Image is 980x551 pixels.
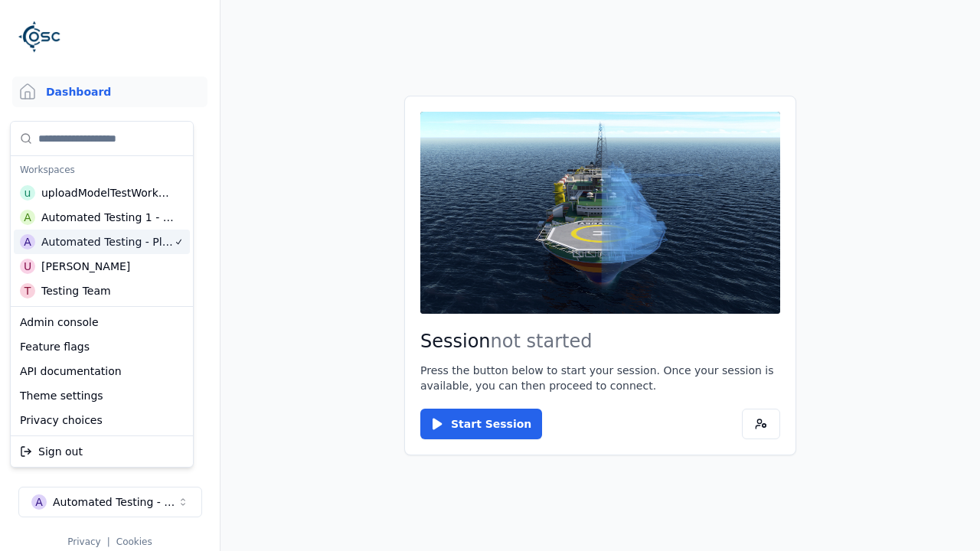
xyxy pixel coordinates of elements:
div: Admin console [14,310,190,334]
div: Theme settings [14,383,190,408]
div: [PERSON_NAME] [41,259,130,274]
div: Testing Team [41,283,111,298]
div: uploadModelTestWorkspace [41,185,173,201]
div: Automated Testing 1 - Playwright [41,210,175,225]
div: API documentation [14,359,190,383]
div: A [20,234,35,249]
div: U [20,259,35,274]
div: Suggestions [11,122,193,306]
div: u [20,185,35,201]
div: T [20,283,35,298]
div: Suggestions [11,436,193,467]
div: Workspaces [14,159,190,181]
div: Privacy choices [14,408,190,432]
div: A [20,210,35,225]
div: Suggestions [11,307,193,435]
div: Automated Testing - Playwright [41,234,174,249]
div: Feature flags [14,334,190,359]
div: Sign out [14,439,190,464]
